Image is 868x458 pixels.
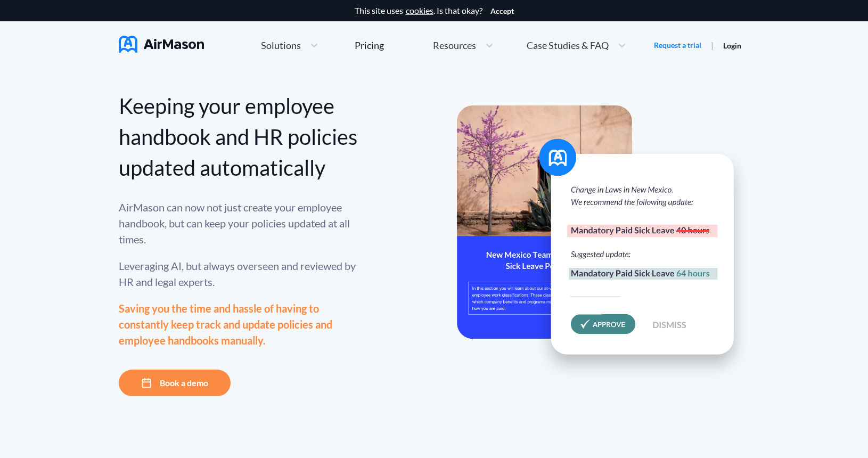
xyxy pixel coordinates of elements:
[119,91,358,183] div: Keeping your employee handbook and HR policies updated automatically
[406,6,433,15] a: cookies
[433,40,476,50] span: Resources
[119,370,231,396] button: Book a demo
[355,36,384,55] a: Pricing
[723,41,741,50] a: Login
[355,40,384,50] div: Pricing
[119,36,204,53] img: AirMason Logo
[527,40,609,50] span: Case Studies & FAQ
[261,40,301,50] span: Solutions
[119,300,358,348] div: Saving you the time and hassle of having to constantly keep track and update policies and employe...
[457,105,750,380] img: handbook apu
[490,7,514,15] button: Accept cookies
[119,199,358,247] div: AirMason can now not just create your employee handbook, but can keep your policies updated at al...
[711,40,714,50] span: |
[654,40,701,51] a: Request a trial
[119,258,358,290] div: Leveraging AI, but always overseen and reviewed by HR and legal experts.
